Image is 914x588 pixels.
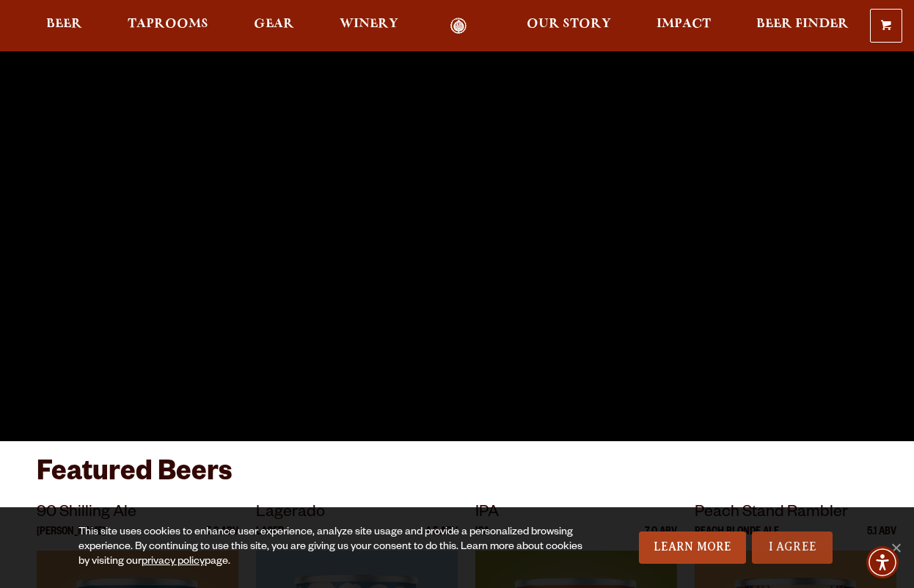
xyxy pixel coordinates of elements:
a: Our Story [517,18,621,35]
span: Taprooms [128,18,208,30]
div: This site uses cookies to enhance user experience, analyze site usage and provide a personalized ... [78,526,583,570]
a: Gear [244,18,304,35]
span: Beer [46,18,82,30]
p: 90 Shilling Ale [37,501,238,527]
a: Learn More [639,531,747,564]
h3: Featured Beers [37,456,877,501]
p: Peach Stand Rambler [695,501,896,527]
span: Beer Finder [756,18,849,30]
span: Gear [254,18,294,30]
a: Taprooms [118,18,218,35]
a: privacy policy [142,556,205,568]
p: Lagerado [256,501,458,527]
a: I Agree [752,531,833,564]
a: Winery [330,18,408,35]
a: Odell Home [431,18,486,35]
p: IPA [475,501,677,527]
a: Beer [37,18,92,35]
span: Winery [340,18,398,30]
a: Beer Finder [747,18,858,35]
span: Our Story [527,18,611,30]
div: Accessibility Menu [866,546,899,578]
a: Impact [647,18,720,35]
span: Impact [657,18,711,30]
